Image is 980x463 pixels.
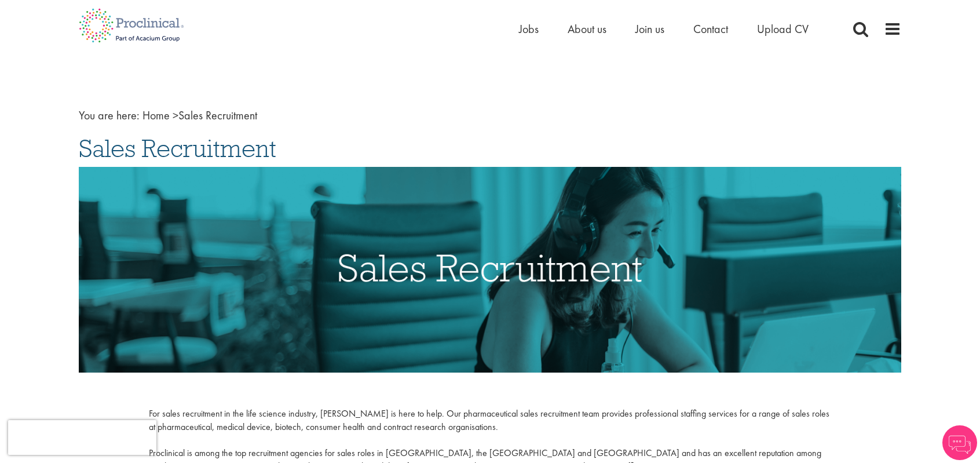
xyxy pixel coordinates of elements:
span: > [173,108,178,123]
a: Jobs [519,21,539,37]
img: Sales Recruitment [79,167,901,373]
a: Contact [693,21,728,37]
span: Sales Recruitment [142,108,257,123]
span: Sales Recruitment [79,133,276,164]
a: Upload CV [757,21,809,37]
a: breadcrumb link to Home [142,108,170,123]
img: Chatbot [942,425,977,460]
a: Join us [635,21,664,37]
a: About us [568,21,606,37]
span: You are here: [79,108,140,123]
iframe: reCAPTCHA [8,420,156,455]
